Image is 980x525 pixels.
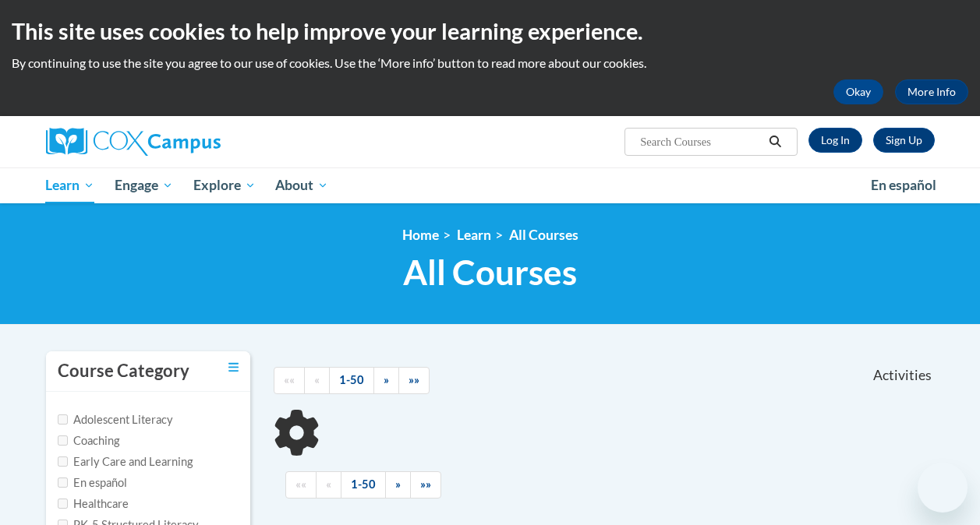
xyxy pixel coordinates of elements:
[871,177,936,193] span: En español
[115,176,173,195] span: Engage
[895,79,968,104] a: More Info
[183,167,266,203] a: Explore
[193,176,256,195] span: Explore
[833,79,883,104] button: Okay
[284,373,295,386] span: ««
[873,128,935,153] a: Register
[58,411,173,428] label: Adolescent Literacy
[402,227,439,243] a: Home
[58,432,119,449] label: Coaching
[58,495,129,513] label: Healthcare
[36,167,105,203] a: Learn
[398,367,430,394] a: End
[295,477,306,491] span: ««
[341,471,386,499] a: 1-50
[12,16,968,47] h2: This site uses cookies to help improve your learning experience.
[58,477,68,488] input: Checkbox for Options
[285,471,317,499] a: Begining
[58,453,193,470] label: Early Care and Learning
[275,176,328,195] span: About
[509,227,578,243] a: All Courses
[265,167,338,203] a: About
[873,367,932,384] span: Activities
[410,471,441,499] a: End
[274,367,305,394] a: Begining
[104,167,183,203] a: Engage
[409,373,419,386] span: »»
[46,128,327,156] a: Cox Campus
[403,252,577,293] span: All Courses
[918,463,968,513] iframe: Button to launch messaging window
[395,477,401,491] span: »
[385,471,411,499] a: Next
[329,367,374,394] a: 1-50
[304,367,330,394] a: Previous
[58,474,127,492] label: En español
[58,456,68,467] input: Checkbox for Options
[316,471,341,499] a: Previous
[58,435,68,446] input: Checkbox for Options
[457,227,491,243] a: Learn
[34,167,946,203] div: Main menu
[861,169,946,202] a: En español
[314,373,320,386] span: «
[58,414,68,425] input: Checkbox for Options
[420,477,431,491] span: »»
[12,55,968,72] p: By continuing to use the site you agree to our use of cookies. Use the ‘More info’ button to read...
[58,499,68,509] input: Checkbox for Options
[384,373,389,386] span: »
[46,128,221,156] img: Cox Campus
[373,367,399,394] a: Next
[326,477,331,491] span: «
[639,132,763,151] input: Search Courses
[763,132,787,151] button: Search
[58,359,189,383] h3: Course Category
[45,176,94,195] span: Learn
[808,128,862,153] a: Log In
[228,359,239,376] a: Toggle collapse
